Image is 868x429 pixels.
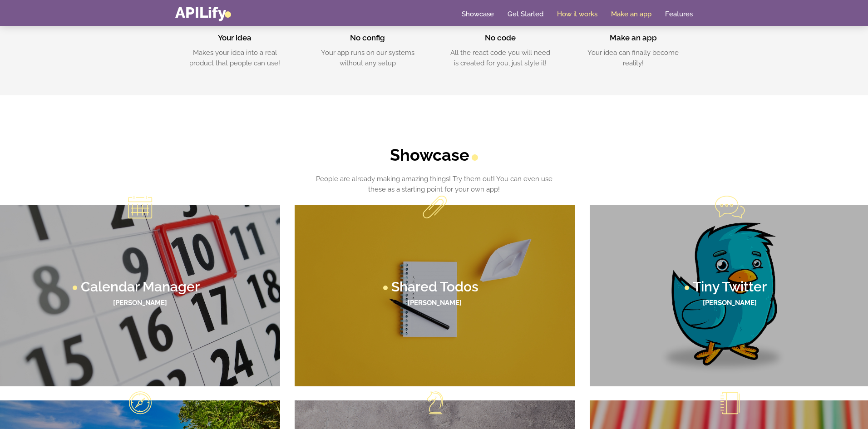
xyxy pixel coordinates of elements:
h3: No config [315,33,421,44]
p: Your app runs on our systems without any setup [315,48,421,68]
a: Make an app [611,10,651,19]
a: Showcase [462,10,494,19]
p: Makes your idea into a real product that people can use! [182,48,288,68]
a: Get Started [508,10,543,19]
h4: [PERSON_NAME] [304,299,566,307]
h2: Showcase [308,145,560,165]
h3: Your idea [182,33,288,44]
h3: Calendar Manager [81,280,200,294]
p: People are already making amazing things! Try them out! You can even use these as a starting poin... [308,174,560,194]
a: How it works [557,10,597,19]
h3: Make an app [581,33,686,44]
a: Features [665,10,693,19]
h3: Shared Todos [391,280,478,294]
h3: Tiny Twitter [693,280,767,294]
a: APILify [175,4,231,21]
p: All the react code you will need is created for you, just style it! [448,48,553,68]
a: Shared Todos [PERSON_NAME] [295,205,575,386]
p: Your idea can finally become reality! [581,48,686,68]
h4: [PERSON_NAME] [599,299,861,307]
h3: No code [448,33,553,44]
h4: [PERSON_NAME] [9,299,271,307]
